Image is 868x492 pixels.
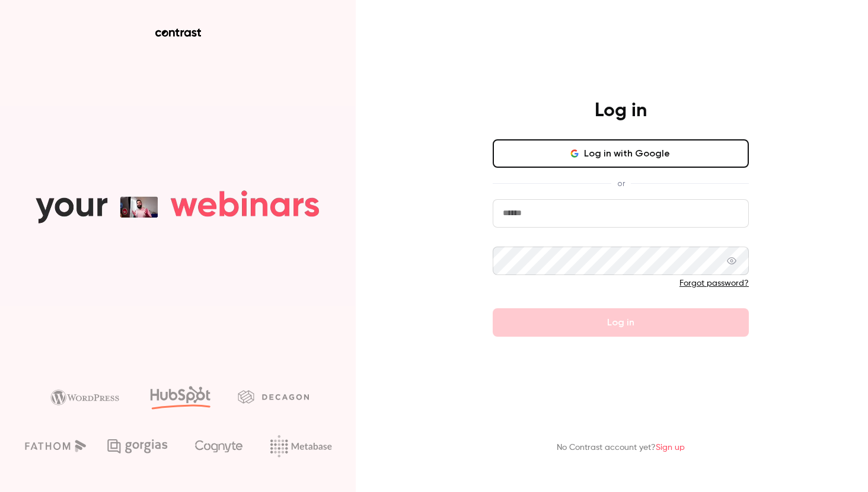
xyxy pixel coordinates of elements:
[611,177,631,190] span: or
[493,139,749,168] button: Log in with Google
[656,443,685,452] a: Sign up
[557,442,685,454] p: No Contrast account yet?
[595,99,647,123] h4: Log in
[238,390,309,403] img: decagon
[679,279,749,287] a: Forgot password?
